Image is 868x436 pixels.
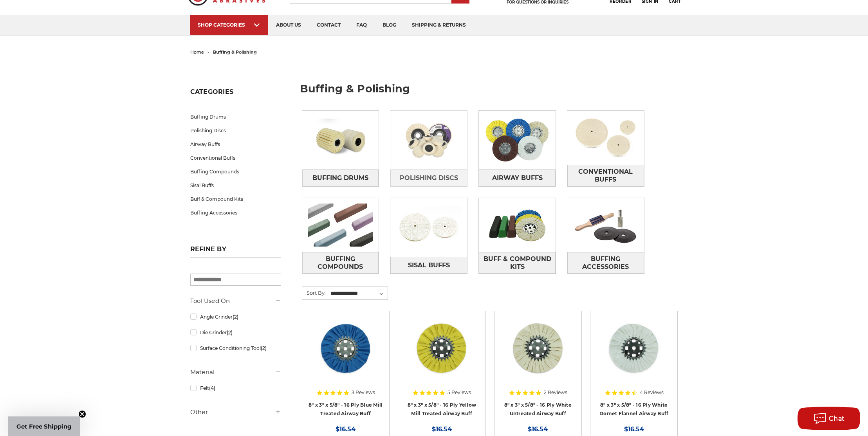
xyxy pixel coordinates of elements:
a: Airway Buffs [190,137,281,151]
button: Chat [798,407,860,430]
span: Buffing Drums [312,171,368,185]
img: Airway Buffs [479,113,556,167]
a: Buff & Compound Kits [479,252,556,274]
a: 8" x 3" x 5/8" - 16 Ply Yellow Mill Treated Airway Buff [408,402,476,417]
h5: Tool Used On [190,296,281,306]
img: 8 x 3 x 5/8 airway buff yellow mill treatment [410,317,473,379]
a: Buffing Compounds [302,252,379,274]
a: 8 inch white domet flannel airway buffing wheel [596,317,672,393]
span: Buffing Accessories [568,252,644,274]
h5: Material [190,368,281,377]
span: 2 Reviews [544,390,567,395]
span: Buff & Compound Kits [479,252,555,274]
span: buffing & polishing [213,49,257,55]
img: Buffing Compounds [302,198,379,252]
a: Sisal Buffs [390,257,467,274]
a: Airway Buffs [479,169,556,186]
h1: buffing & polishing [300,83,678,100]
a: Buff & Compound Kits [190,192,281,206]
span: Chat [829,415,845,422]
a: 8 inch untreated airway buffing wheel [500,317,576,393]
a: Buffing Drums [302,169,379,186]
label: Sort By: [302,287,326,299]
a: about us [268,15,309,35]
a: 8" x 3" x 5/8" - 16 Ply White Domet Flannel Airway Buff [599,402,668,417]
a: faq [348,15,375,35]
div: Get Free ShippingClose teaser [8,416,80,436]
span: Conventional Buffs [568,165,644,186]
a: Polishing Discs [190,124,281,137]
a: Die Grinder [190,326,281,339]
h5: Other [190,407,281,417]
span: 3 Reviews [352,390,375,395]
a: blog [375,15,404,35]
img: 8 inch white domet flannel airway buffing wheel [603,317,665,379]
h5: Refine by [190,245,281,258]
a: blue mill treated 8 inch airway buffing wheel [308,317,384,393]
span: (4) [209,385,215,391]
span: 5 Reviews [448,390,471,395]
a: 8 x 3 x 5/8 airway buff yellow mill treatment [404,317,480,393]
span: $16.54 [432,425,452,433]
img: Buffing Accessories [567,198,644,252]
a: Felt [190,381,281,395]
a: shipping & returns [404,15,474,35]
a: Angle Grinder [190,310,281,324]
img: Sisal Buffs [390,200,467,254]
span: $16.54 [336,425,356,433]
img: Buff & Compound Kits [479,198,556,252]
span: Buffing Compounds [303,252,379,274]
img: Buffing Drums [302,113,379,167]
span: $16.54 [528,425,548,433]
a: Polishing Discs [390,169,467,186]
a: Surface Conditioning Tool [190,341,281,355]
a: 8" x 3" x 5/8" - 16 Ply Blue Mill Treated Airway Buff [309,402,383,417]
h5: Categories [190,88,281,100]
span: 4 Reviews [640,390,664,395]
span: Sisal Buffs [408,259,450,272]
span: Polishing Discs [400,171,458,185]
img: 8 inch untreated airway buffing wheel [507,317,569,379]
a: home [190,49,204,55]
button: Close teaser [78,410,86,418]
a: Buffing Accessories [190,206,281,220]
img: blue mill treated 8 inch airway buffing wheel [314,317,377,379]
a: Conventional Buffs [567,165,644,186]
a: Conventional Buffs [190,151,281,165]
a: Buffing Compounds [190,165,281,178]
a: contact [309,15,348,35]
span: (2) [227,330,233,335]
a: Sisal Buffs [190,178,281,192]
img: Conventional Buffs [567,111,644,165]
span: $16.54 [624,425,644,433]
span: (2) [261,345,267,351]
span: (2) [233,314,238,320]
span: Get Free Shipping [16,423,72,430]
span: Airway Buffs [492,171,543,185]
a: Buffing Accessories [567,252,644,274]
a: Buffing Drums [190,110,281,124]
div: SHOP CATEGORIES [198,22,260,28]
select: Sort By: [329,288,388,299]
img: Polishing Discs [390,113,467,167]
a: 8" x 3" x 5/8" - 16 Ply White Untreated Airway Buff [504,402,572,417]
